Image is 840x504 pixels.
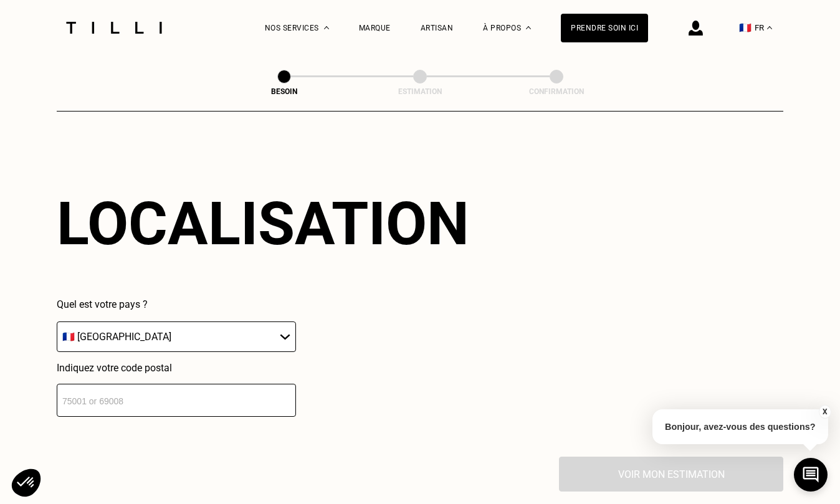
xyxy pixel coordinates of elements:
p: Indiquez votre code postal [57,362,296,374]
a: Prendre soin ici [561,14,648,42]
p: Bonjour, avez-vous des questions? [652,409,828,444]
div: Localisation [57,189,469,259]
img: Menu déroulant [324,26,329,29]
div: Besoin [222,87,346,96]
a: Artisan [421,24,454,32]
a: Marque [359,24,391,32]
button: X [818,405,831,419]
img: icône connexion [689,21,703,36]
p: Quel est votre pays ? [57,298,296,310]
img: Logo du service de couturière Tilli [62,22,166,34]
div: Estimation [358,87,482,96]
div: Confirmation [494,87,619,96]
span: 🇫🇷 [739,22,752,34]
input: 75001 or 69008 [57,384,296,417]
img: Menu déroulant à propos [526,26,531,29]
img: menu déroulant [767,26,772,29]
